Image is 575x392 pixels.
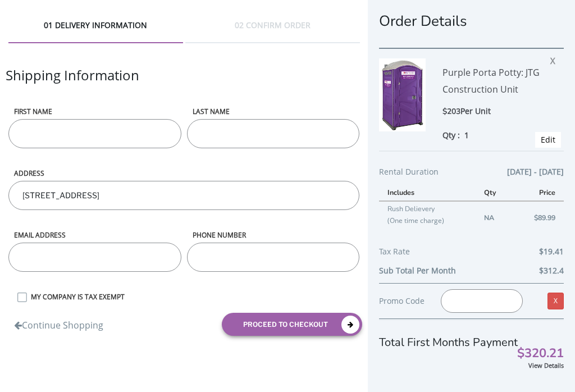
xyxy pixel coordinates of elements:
div: 01 DELIVERY INFORMATION [8,20,183,43]
th: Qty [476,184,514,201]
b: $312.4 [539,265,564,276]
span: Per Unit [460,106,491,116]
span: [DATE] - [DATE] [507,165,564,179]
p: (One time charge) [387,215,467,226]
div: Rental Duration [379,165,564,184]
div: 02 CONFIRM ORDER [185,20,360,43]
label: First name [8,107,181,116]
div: Total First Months Payment [379,319,564,350]
div: $203 [442,105,551,118]
td: Rush Delievery [379,201,476,233]
a: Continue Shopping [14,313,103,332]
label: LAST NAME [187,107,359,116]
span: 1 [464,130,469,140]
div: Promo Code [379,294,441,308]
td: NA [476,201,514,233]
a: X [547,293,564,309]
a: View Details [528,361,564,370]
td: $89.99 [514,201,564,233]
h1: Order Details [379,11,564,31]
span: $320.21 [517,348,564,359]
button: proceed to checkout [222,313,362,336]
span: X [550,52,561,66]
label: phone number [187,230,359,240]
label: MY COMPANY IS TAX EXEMPT [25,292,362,302]
b: Sub Total Per Month [379,265,456,276]
div: Qty : [442,129,551,141]
th: Price [514,184,564,201]
a: Edit [541,134,555,145]
th: Includes [379,184,476,201]
label: Email address [8,230,181,240]
button: Live Chat [530,347,575,392]
span: $19.41 [539,245,564,258]
div: Tax Rate [379,245,564,264]
div: Purple Porta Potty: JTG Construction Unit [442,58,551,105]
div: Shipping Information [6,66,362,107]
